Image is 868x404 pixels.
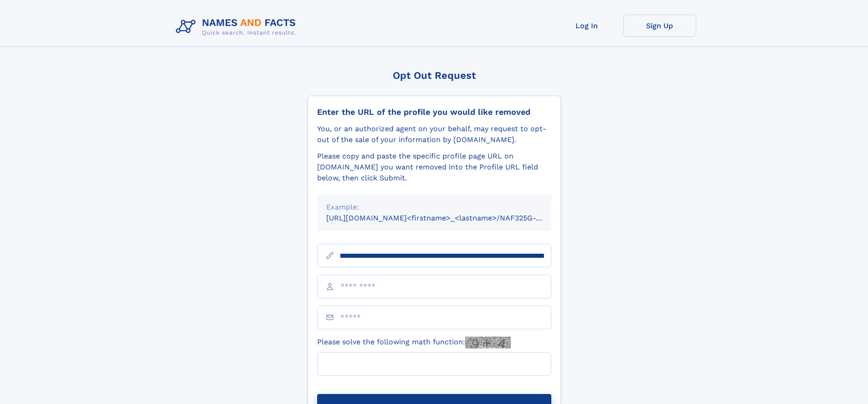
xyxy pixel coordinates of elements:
[317,337,511,348] label: Please solve the following math function:
[317,151,551,184] div: Please copy and paste the specific profile page URL on [DOMAIN_NAME] you want removed into the Pr...
[172,15,303,39] img: Logo Names and Facts
[326,202,542,213] div: Example:
[326,214,569,222] small: [URL][DOMAIN_NAME]<firstname>_<lastname>/NAF325G-xxxxxxxx
[317,107,551,117] div: Enter the URL of the profile you would like removed
[317,123,551,145] div: You, or an authorized agent on your behalf, may request to opt-out of the sale of your informatio...
[623,15,696,37] a: Sign Up
[308,70,561,81] div: Opt Out Request
[550,15,623,37] a: Log In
